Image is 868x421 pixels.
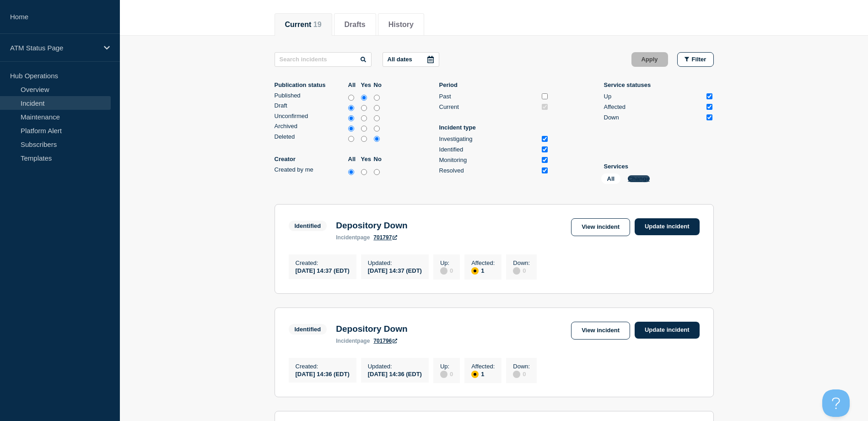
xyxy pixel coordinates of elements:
[604,163,714,170] p: Services
[604,81,714,88] p: Service statuses
[374,156,384,162] label: No
[348,167,354,177] input: all
[374,81,384,88] label: No
[361,167,367,177] input: yes
[361,124,367,133] input: yes
[348,135,354,144] input: all
[275,52,372,67] input: Search incidents
[374,93,380,103] input: no
[439,124,549,131] p: Incident type
[10,44,98,52] p: ATM Status Page
[604,114,703,121] div: Down
[336,338,357,344] span: incident
[336,234,370,241] p: page
[542,136,548,142] input: Investigating
[513,267,520,275] div: disabled
[336,324,407,334] h3: Depository Down
[361,103,367,113] input: yes
[440,266,453,275] div: 0
[440,371,447,378] div: disabled
[361,93,367,103] input: yes
[440,259,453,266] p: Up :
[677,52,714,67] button: Filter
[289,221,327,231] span: Identified
[348,114,354,123] input: all
[439,146,538,153] div: Identified
[296,370,350,378] div: [DATE] 14:36 (EDT)
[706,114,712,120] input: Down
[383,52,439,67] button: All dates
[348,156,359,162] label: All
[571,218,630,236] a: View incident
[692,56,706,63] span: Filter
[440,363,453,370] p: Up :
[368,370,422,378] div: [DATE] 14:36 (EDT)
[368,259,422,266] p: Updated :
[361,135,367,144] input: yes
[542,93,548,99] input: Past
[604,93,703,100] div: Up
[373,338,397,344] a: 701796
[513,363,530,370] p: Down :
[336,221,407,231] h3: Depository Down
[361,156,372,162] label: Yes
[628,175,650,182] button: Change
[706,93,712,99] input: Up
[513,259,530,266] p: Down :
[275,123,346,130] div: Archived
[374,114,380,123] input: no
[513,266,530,275] div: 0
[439,93,538,100] div: Past
[471,267,479,275] div: affected
[440,267,447,275] div: disabled
[275,81,346,88] p: Publication status
[439,103,538,110] div: Current
[542,167,548,173] input: Resolved
[348,93,354,103] input: all
[513,371,520,378] div: disabled
[275,113,384,123] div: unconfirmed
[348,103,354,113] input: all
[275,156,346,162] p: Creator
[822,389,850,417] iframe: Help Scout Beacon - Open
[471,363,495,370] p: Affected :
[471,371,479,378] div: affected
[513,370,530,378] div: 0
[289,324,327,335] span: Identified
[439,157,538,163] div: Monitoring
[571,322,630,340] a: View incident
[601,173,621,184] span: All
[542,157,548,163] input: Monitoring
[631,52,668,67] button: Apply
[706,104,712,110] input: Affected
[374,167,380,177] input: no
[542,104,548,110] input: Current
[296,363,350,370] p: Created :
[275,102,346,109] div: Draft
[336,234,357,241] span: incident
[368,266,422,274] div: [DATE] 14:37 (EDT)
[635,322,700,339] a: Update incident
[374,135,380,144] input: no
[471,266,495,275] div: 1
[275,102,384,113] div: draft
[275,166,346,173] div: Created by me
[313,21,322,28] span: 19
[388,56,412,63] p: All dates
[374,124,380,133] input: no
[374,103,380,113] input: no
[373,234,397,241] a: 701797
[296,259,350,266] p: Created :
[439,135,538,142] div: Investigating
[275,123,384,133] div: archived
[440,370,453,378] div: 0
[296,266,350,274] div: [DATE] 14:37 (EDT)
[275,113,346,119] div: Unconfirmed
[388,21,414,29] button: History
[275,133,384,144] div: deleted
[439,81,549,88] p: Period
[348,124,354,133] input: all
[336,338,370,344] p: page
[542,146,548,152] input: Identified
[275,166,384,177] div: createdByMe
